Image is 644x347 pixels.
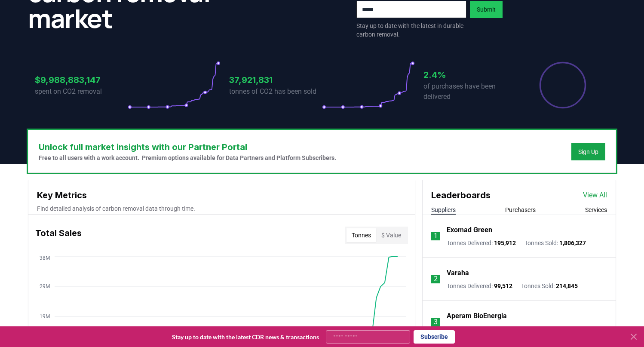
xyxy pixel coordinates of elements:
[521,325,578,333] p: Tonnes Sold :
[524,239,586,247] p: Tonnes Sold :
[229,86,322,97] p: tonnes of CO2 has been sold
[40,283,50,289] tspan: 29M
[423,68,516,81] h3: 2.4%
[494,283,512,289] span: 99,512
[583,190,607,200] a: View All
[35,86,128,97] p: spent on CO2 removal
[556,326,578,332] span: 121,433
[40,255,50,261] tspan: 38M
[35,227,82,244] h3: Total Sales
[37,189,406,202] h3: Key Metrics
[434,231,438,241] p: 1
[447,325,512,333] p: Tonnes Delivered :
[39,154,336,162] p: Free to all users with a work account. Premium options available for Data Partners and Platform S...
[494,240,516,246] span: 195,912
[447,282,512,290] p: Tonnes Delivered :
[494,326,512,332] span: 89,548
[559,240,586,246] span: 1,806,327
[423,81,516,102] p: of purchases have been delivered
[578,147,598,156] a: Sign Up
[39,141,336,154] h3: Unlock full market insights with our Partner Portal
[505,206,536,214] button: Purchasers
[356,21,466,39] p: Stay up to date with the latest in durable carbon removal.
[434,317,438,327] p: 3
[447,268,469,278] a: Varaha
[556,283,578,289] span: 214,845
[447,239,516,247] p: Tonnes Delivered :
[585,206,607,214] button: Services
[376,228,406,242] button: $ Value
[447,225,492,235] a: Exomad Green
[40,313,50,319] tspan: 19M
[571,143,605,160] button: Sign Up
[521,282,578,290] p: Tonnes Sold :
[539,61,587,109] div: Percentage of sales delivered
[431,189,491,202] h3: Leaderboards
[431,206,456,214] button: Suppliers
[229,74,322,86] h3: 37,921,831
[37,204,406,213] p: Find detailed analysis of carbon removal data through time.
[347,228,376,242] button: Tonnes
[470,1,503,18] button: Submit
[434,274,438,284] p: 2
[447,311,507,321] a: Aperam BioEnergia
[35,74,128,86] h3: $9,988,883,147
